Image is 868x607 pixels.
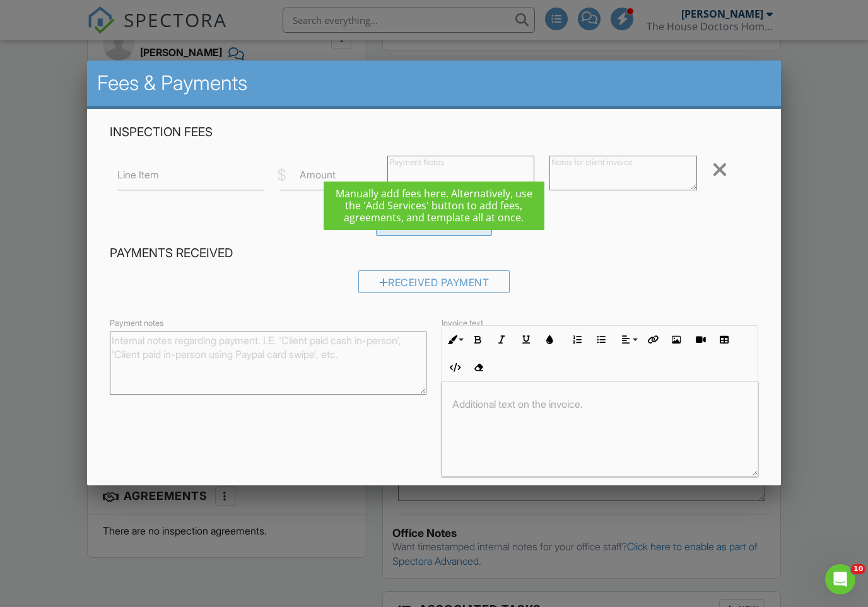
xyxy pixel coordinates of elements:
h4: Inspection Fees [110,124,759,141]
h4: Payments Received [110,245,759,262]
a: Manual Fee [376,222,492,234]
button: Bold (Ctrl+B) [466,328,490,352]
button: Inline Style [442,328,466,352]
button: Italic (Ctrl+I) [490,328,514,352]
button: Ordered List [565,328,589,352]
iframe: Intercom live chat [825,564,855,594]
button: Clear Formatting [466,356,490,379]
div: $ [277,165,286,186]
div: Manual Fee [376,213,492,236]
button: Align [616,328,640,352]
button: Insert Video [688,328,712,352]
h2: Fees & Payments [97,71,771,96]
label: Line Item [117,168,159,182]
button: Unordered List [589,328,613,352]
div: Received Payment [358,270,510,293]
button: Insert Table [712,328,736,352]
span: 10 [851,564,865,574]
label: Amount [300,168,336,182]
button: Insert Image (Ctrl+P) [664,328,688,352]
label: Payment notes [110,318,163,329]
button: Colors [538,328,562,352]
label: Invoice text [442,318,483,329]
button: Insert Link (Ctrl+K) [640,328,664,352]
a: Received Payment [358,279,510,292]
button: Code View [442,356,466,379]
button: Underline (Ctrl+U) [514,328,538,352]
